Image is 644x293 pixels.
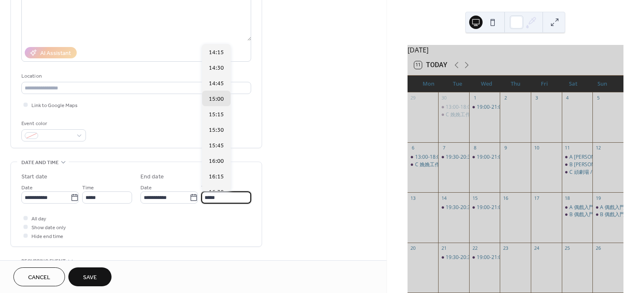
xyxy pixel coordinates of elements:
[569,169,608,176] div: C 頑劇場 / 羅翡翠
[21,119,84,128] div: Event color
[21,183,33,192] span: Date
[408,45,623,55] div: [DATE]
[502,145,509,151] div: 9
[201,183,213,192] span: Time
[469,154,500,161] div: 19:00-21:00 柯燕玲
[595,195,601,201] div: 19
[411,59,450,71] button: 11Today
[209,63,224,72] span: 14:30
[564,245,571,251] div: 25
[569,161,613,168] div: B [PERSON_NAME]
[209,48,224,57] span: 14:15
[592,204,623,211] div: A 偶戲入門工作坊 / 黃思瑋
[472,76,501,92] div: Wed
[209,157,224,165] span: 16:00
[477,154,545,161] div: 19:00-21:00 [PERSON_NAME]
[446,204,528,211] div: 19:30-20:30 瑜珈 / [PERSON_NAME]
[533,195,540,201] div: 17
[410,95,416,101] div: 29
[209,110,224,119] span: 15:15
[438,104,469,111] div: 13:00-18:00 娩娩工作室-我們的六堂課 / 賴玟君
[21,72,249,81] div: Location
[209,172,224,181] span: 16:15
[501,76,530,92] div: Thu
[469,254,500,261] div: 19:00-21:00 柯燕玲
[469,104,500,111] div: 19:00-21:00 柯燕玲
[592,211,623,218] div: B 偶戲入門工作坊 / 黃思瑋
[595,245,601,251] div: 26
[82,183,94,192] span: Time
[21,257,66,266] span: Recurring event
[533,95,540,101] div: 3
[140,183,152,192] span: Date
[502,95,509,101] div: 2
[21,158,59,167] span: Date and time
[438,204,469,211] div: 19:30-20:30 瑜珈 / 美瑤
[410,245,416,251] div: 20
[533,145,540,151] div: 10
[21,173,47,181] div: Start date
[562,204,593,211] div: A 偶戲入門工作坊 / 黃思瑋
[408,154,439,161] div: 13:00-18:00 娩娩工作室-我們的六堂課 / 賴玟君
[595,95,601,101] div: 5
[28,273,50,282] span: Cancel
[472,245,478,251] div: 22
[559,76,588,92] div: Sat
[31,223,66,232] span: Show date only
[564,145,571,151] div: 11
[414,76,443,92] div: Mon
[477,104,545,111] div: 19:00-21:00 [PERSON_NAME]
[562,211,593,218] div: B 偶戲入門工作坊 / 黃思瑋
[477,254,545,261] div: 19:00-21:00 [PERSON_NAME]
[438,254,469,261] div: 19:30-20:30 瑜珈 / 美瑤
[562,161,593,168] div: B 林采融
[209,126,224,134] span: 15:30
[140,173,164,181] div: End date
[441,95,447,101] div: 30
[562,154,593,161] div: A 林采融
[530,76,559,92] div: Fri
[438,154,469,161] div: 19:30-20:30 瑜珈 / 美瑤
[441,245,447,251] div: 21
[68,267,112,286] button: Save
[438,111,469,118] div: C 娩娩工作室-我們的六堂課 / 賴玟君
[408,161,439,168] div: C 娩娩工作室-我們的六堂課 / 賴玟君
[410,195,416,201] div: 13
[533,245,540,251] div: 24
[469,204,500,211] div: 19:00-21:00 柯燕玲
[588,76,617,92] div: Sun
[410,145,416,151] div: 6
[562,169,593,176] div: C 頑劇場 / 羅翡翠
[472,145,478,151] div: 8
[472,195,478,201] div: 15
[209,94,224,103] span: 15:00
[564,95,571,101] div: 4
[209,141,224,150] span: 15:45
[31,232,63,241] span: Hide end time
[209,79,224,88] span: 14:45
[446,154,528,161] div: 19:30-20:30 瑜珈 / [PERSON_NAME]
[13,267,65,286] button: Cancel
[31,101,78,110] span: Link to Google Maps
[441,145,447,151] div: 7
[569,154,613,161] div: A [PERSON_NAME]
[446,104,575,111] div: 13:00-18:00 娩娩工作室-我們的六堂課 / [PERSON_NAME]
[502,245,509,251] div: 23
[446,254,528,261] div: 19:30-20:30 瑜珈 / [PERSON_NAME]
[502,195,509,201] div: 16
[472,95,478,101] div: 1
[441,195,447,201] div: 14
[564,195,571,201] div: 18
[415,161,520,168] div: C 娩娩工作室-我們的六堂課 / [PERSON_NAME]
[446,111,551,118] div: C 娩娩工作室-我們的六堂課 / [PERSON_NAME]
[209,188,224,196] span: 16:30
[477,204,545,211] div: 19:00-21:00 [PERSON_NAME]
[415,154,545,161] div: 13:00-18:00 娩娩工作室-我們的六堂課 / [PERSON_NAME]
[595,145,601,151] div: 12
[31,215,46,223] span: All day
[83,273,97,282] span: Save
[443,76,472,92] div: Tue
